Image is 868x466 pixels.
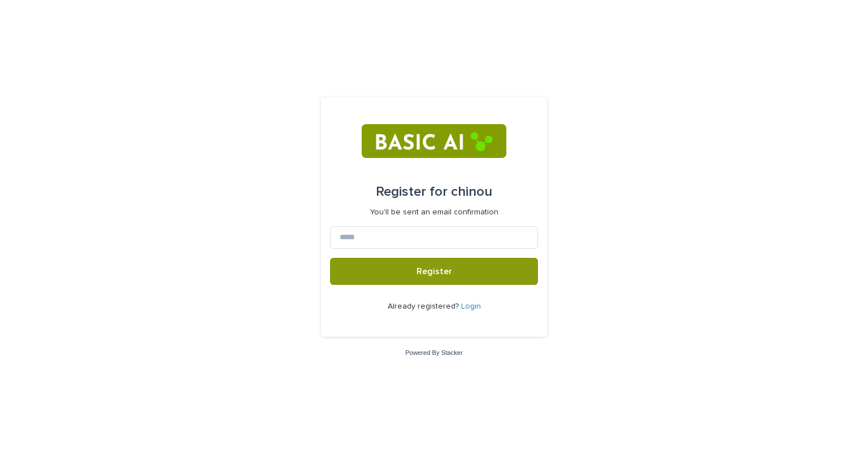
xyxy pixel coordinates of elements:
[416,267,452,276] span: Register
[376,176,492,208] div: chinou
[376,185,448,199] span: Register for
[405,349,462,356] a: Powered By Stacker
[388,302,461,310] span: Already registered?
[461,302,481,310] a: Login
[370,208,498,217] p: You'll be sent an email confirmation
[362,124,506,158] img: RtIB8pj2QQiOZo6waziI
[330,258,538,285] button: Register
